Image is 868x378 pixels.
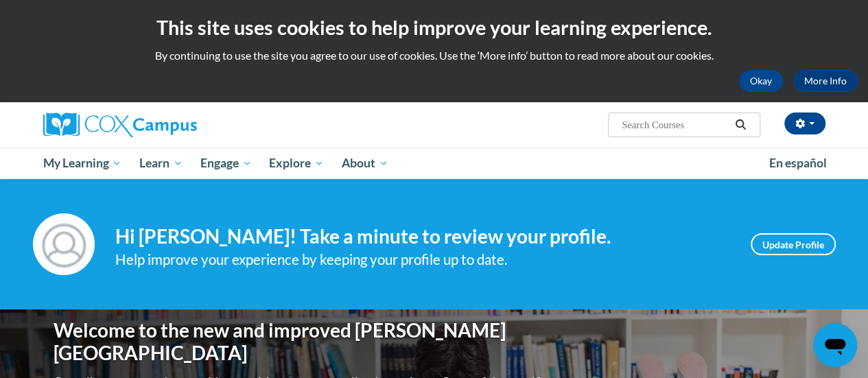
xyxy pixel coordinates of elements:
[43,113,197,137] img: Cox Campus
[333,147,397,179] a: About
[620,117,730,133] input: Search Courses
[10,48,858,63] p: By continuing to use the site you agree to our use of cookies. Use the ‘More info’ button to read...
[139,155,183,172] span: Learn
[191,147,261,179] a: Engage
[54,319,551,365] h1: Welcome to the new and improved [PERSON_NAME][GEOGRAPHIC_DATA]
[269,155,324,172] span: Explore
[769,156,827,170] span: En español
[739,70,783,92] button: Okay
[793,70,858,92] a: More Info
[115,225,730,248] h4: Hi [PERSON_NAME]! Take a minute to review your profile.
[43,113,290,137] a: Cox Campus
[730,117,751,133] button: Search
[10,14,858,41] h2: This site uses cookies to help improve your learning experience.
[784,113,825,134] button: Account Settings
[33,147,836,179] div: Main menu
[813,323,857,367] iframe: Button to launch messaging window
[130,147,191,179] a: Learn
[751,233,836,255] a: Update Profile
[760,149,836,178] a: En español
[34,147,131,179] a: My Learning
[200,155,252,172] span: Engage
[33,213,95,275] img: Profile Image
[260,147,333,179] a: Explore
[342,155,388,172] span: About
[115,248,730,271] div: Help improve your experience by keeping your profile up to date.
[43,155,121,172] span: My Learning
